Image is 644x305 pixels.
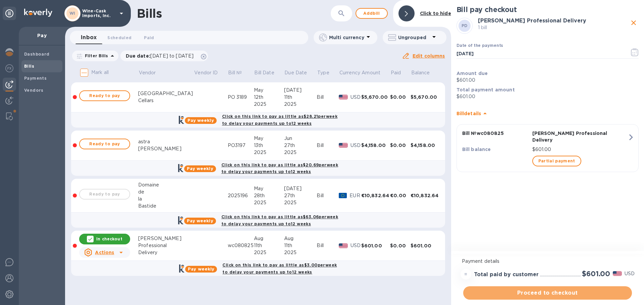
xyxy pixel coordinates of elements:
[138,138,194,145] div: astra
[284,149,317,156] div: 2025
[187,166,213,171] b: Pay weekly
[79,90,130,101] button: Ready to pay
[85,140,124,148] span: Ready to pay
[390,192,411,199] div: €0.00
[474,272,539,278] h3: Total paid by customer
[339,95,348,99] img: USD
[82,9,116,18] p: Wine-Cask Imports, Inc.
[69,11,75,16] b: WI
[391,69,410,76] span: Paid
[284,69,316,76] span: Due Date
[254,101,284,108] div: 2025
[138,145,194,152] div: [PERSON_NAME]
[138,249,194,256] div: Delivery
[462,130,530,137] p: Bill № wc080825
[361,192,390,199] div: €10,832.64
[138,181,194,188] div: Domaine
[411,69,439,76] span: Balance
[317,192,339,199] div: Bill
[469,289,627,297] span: Proceed to checkout
[362,69,380,76] p: Amount
[284,235,317,242] div: Aug
[391,69,401,76] p: Paid
[411,142,440,149] div: $4,158.00
[350,192,361,199] p: EUR
[107,34,131,41] span: Scheduled
[457,111,481,116] b: Bill details
[24,76,47,81] b: Payments
[254,69,283,76] span: Bill Date
[462,146,530,153] p: Bill balance
[254,199,284,206] div: 2025
[339,69,360,76] p: Currency
[390,142,411,149] div: $0.00
[413,53,445,59] u: Edit columns
[222,114,337,126] b: Click on this link to pay as little as $28.21 per week to delay your payments up to 12 weeks
[462,258,633,265] p: Payment details
[351,142,361,149] p: USD
[254,249,284,256] div: 2025
[222,262,337,275] b: Click on this link to pay as little as $3.00 per week to delay your payments up to 12 weeks
[137,6,162,20] h1: Bills
[3,7,16,20] div: Unpin categories
[398,34,430,41] p: Ungrouped
[138,242,194,249] div: Professional
[478,24,629,31] p: 1 bill
[139,69,165,76] span: Vendor
[317,69,338,76] span: Type
[457,87,515,92] b: Total payment amount
[457,124,639,172] button: Bill №wc080825[PERSON_NAME] Professional DeliveryBill balance$601.00Partial payment
[339,143,348,148] img: USD
[254,94,284,101] div: 12th
[81,33,97,42] span: Inbox
[284,192,317,199] div: 27th
[284,249,317,256] div: 2025
[82,53,108,59] p: Filter Bills
[150,53,194,59] span: [DATE] to [DATE]
[613,271,622,276] img: USD
[532,146,628,153] p: $601.00
[329,34,364,41] p: Multi currency
[79,139,130,149] button: Ready to pay
[284,185,317,192] div: [DATE]
[317,94,339,101] div: Bill
[228,69,242,76] p: Bill №
[254,235,284,242] div: Aug
[138,188,194,196] div: de
[5,64,13,72] img: Foreign exchange
[284,135,317,142] div: Jun
[138,203,194,210] div: Bastide
[411,242,440,249] div: $601.00
[254,135,284,142] div: May
[254,87,284,94] div: May
[254,185,284,192] div: May
[284,87,317,94] div: [DATE]
[85,92,124,100] span: Ready to pay
[194,69,226,76] span: Vendor ID
[284,242,317,249] div: 11th
[356,8,388,19] button: Addbill
[361,242,390,249] div: $601.00
[457,5,639,14] h2: Bill pay checkout
[532,156,581,166] button: Partial payment
[254,69,274,76] p: Bill Date
[457,93,639,100] p: $601.00
[254,142,284,149] div: 13th
[478,17,586,24] b: [PERSON_NAME] Professional Delivery
[138,97,194,104] div: Cellars
[461,269,471,280] div: =
[351,242,361,249] p: USD
[254,192,284,199] div: 28th
[362,69,389,76] span: Amount
[362,9,382,17] span: Add bill
[95,250,114,255] u: Actions
[228,242,254,249] div: wc080825
[91,69,109,76] p: Mark all
[411,94,440,100] div: $5,670.00
[221,162,338,174] b: Click on this link to pay as little as $20.69 per week to delay your payments up to 12 weeks
[194,69,218,76] p: Vendor ID
[139,69,156,76] p: Vendor
[284,142,317,149] div: 27th
[221,214,338,226] b: Click on this link to pay as little as $63.06 per week to delay your payments up to 12 weeks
